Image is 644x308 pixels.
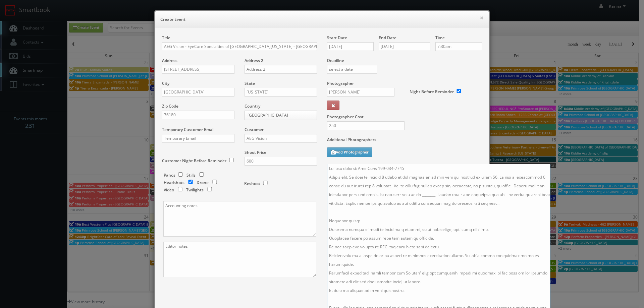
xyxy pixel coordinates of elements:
input: select an end date [379,42,430,51]
label: Address [162,58,177,63]
input: select a date [327,65,377,74]
button: Add Photographer [327,147,372,157]
input: Select a state [245,88,317,97]
label: Additional Photographers [327,137,482,146]
label: Night Before Reminder [410,89,454,95]
label: Panos [164,172,175,178]
input: Address [162,65,234,74]
label: Start Date [327,35,347,41]
label: End Date [379,35,396,41]
label: Customer Night Before Reminder [162,158,226,164]
label: Reshoot [244,181,260,186]
label: Country [245,103,260,109]
input: Photographer Cost [327,121,405,130]
h6: Create Event [160,16,484,23]
label: Headshots [164,180,184,185]
input: City [162,88,234,97]
label: Time [435,35,445,41]
input: Address 2 [245,65,317,74]
input: Zip Code [162,111,234,119]
label: Shoot Price [245,149,266,155]
label: Photographer [327,80,354,86]
input: Select a customer [245,134,317,143]
label: Photographer Cost [322,114,487,120]
label: Zip Code [162,103,178,109]
label: Stills [186,172,196,178]
label: Video [164,187,174,193]
label: Title [162,35,170,41]
label: Drone [197,180,209,185]
label: Deadline [322,58,487,63]
input: select a date [327,42,374,51]
input: Temporary Email [162,134,234,143]
a: [GEOGRAPHIC_DATA] [245,111,317,120]
label: Address 2 [245,58,263,63]
span: [GEOGRAPHIC_DATA] [248,111,308,120]
label: City [162,80,169,86]
label: Temporary Customer Email [162,127,214,132]
label: Twilights [186,187,204,193]
label: State [245,80,255,86]
button: × [480,15,484,20]
input: Select a photographer [327,88,394,97]
label: Customer [245,127,264,132]
input: Title [162,42,317,51]
input: Shoot Price [245,157,317,166]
